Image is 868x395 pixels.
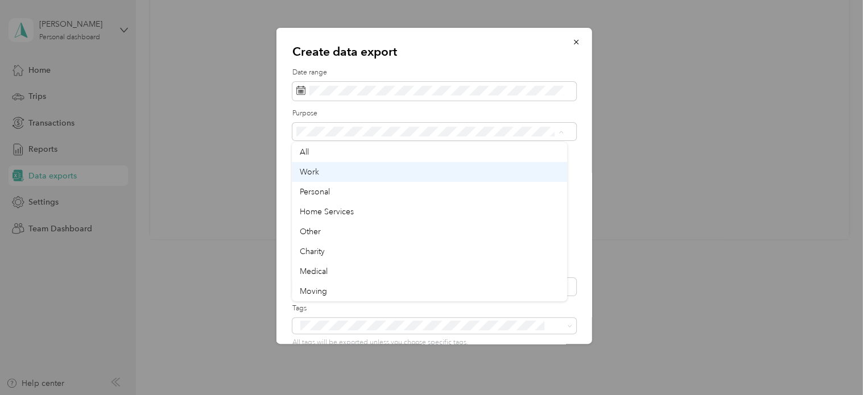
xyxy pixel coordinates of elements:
[292,109,576,119] label: Purpose
[292,44,576,60] p: Create data export
[300,286,327,296] span: Moving
[300,167,319,177] span: Work
[292,338,576,348] p: All tags will be exported unless you choose specific tags.
[300,247,325,256] span: Charity
[292,303,576,314] label: Tags
[300,207,354,217] span: Home Services
[300,267,328,276] span: Medical
[300,187,330,197] span: Personal
[292,68,576,78] label: Date range
[804,331,868,395] iframe: Everlance-gr Chat Button Frame
[300,227,321,236] span: Other
[300,147,309,157] span: All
